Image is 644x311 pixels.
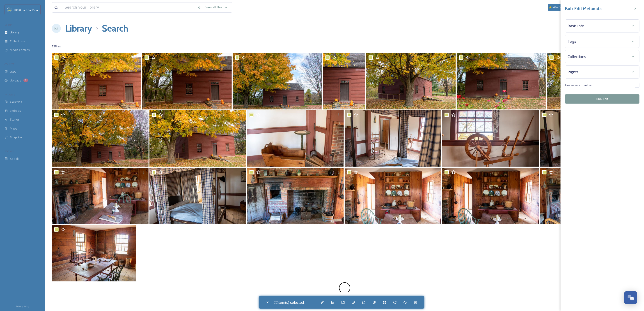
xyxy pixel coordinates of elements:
span: COLLECT [5,63,14,66]
span: Media Centres [10,48,30,52]
a: What's New [548,4,571,11]
span: Link assets together [565,83,593,87]
img: Ethan Allen Homestead (16).jpg [52,168,149,224]
span: Basic Info [568,23,584,29]
span: Embeds [10,109,21,113]
img: Ethan Allen Homestead (11).jpg [540,168,637,224]
a: Library [65,22,92,35]
img: Ethan Allen Homestead (6).jpg [366,53,456,109]
span: Uploads [10,78,21,83]
span: Stories [10,117,20,122]
input: Search your library [62,2,195,12]
span: SOCIALS [5,150,14,153]
span: MEDIA [5,23,12,27]
img: Ethan Allen Homestead (10).jpg [547,53,637,109]
span: WIDGETS [5,93,15,96]
img: Ethan Allen Homestead (1).jpg [540,110,637,167]
img: Ethan Allen Homestead (13).jpg [323,53,366,109]
img: Ethan Allen Homestead (8).jpg [345,110,441,167]
img: images.png [7,7,12,12]
img: Ethan Allen Homestead (20).jpg [457,53,546,109]
img: Ethan Allen Homestead (14).jpg [247,110,344,167]
span: Galleries [10,100,22,104]
div: 1 [23,79,28,82]
img: Ethan Allen Homestead (2).jpg [52,225,136,281]
img: Ethan Allen Homestead.jpg [442,110,539,167]
img: Ethan Allen Homestead (5).jpg [233,53,322,109]
span: Tags [568,39,576,44]
span: UGC [10,70,16,74]
span: Hello [GEOGRAPHIC_DATA] [14,7,50,12]
span: 22 file s [52,44,61,49]
h3: Bulk Edit Metadata [565,5,602,12]
span: Collections [568,54,586,59]
img: Ethan Allen Homestead (19).jpg [247,168,344,224]
img: Ethan Allen Homestead (4).jpg [149,110,246,167]
img: Ethan Allen Homestead (18).jpg [442,168,539,224]
span: Library [10,30,19,35]
span: Collections [10,39,25,43]
button: Bulk Edit [565,94,639,104]
button: Open Chat [624,291,637,304]
span: Maps [10,126,17,131]
img: Ethan Allen Homestead (3).jpg [345,168,441,224]
span: 22 item(s) selected. [274,300,305,305]
span: Rights [568,69,578,75]
img: Ethan Allen Homestead (21).jpg [52,53,141,109]
span: Socials [10,157,19,161]
span: SnapLink [10,135,22,139]
img: Ethan Allen Homestead (17).jpg [52,110,149,167]
img: Ethan Allen Homestead (12).jpg [149,168,246,224]
span: Privacy Policy [16,305,29,308]
a: View all files [203,3,230,12]
a: Privacy Policy [16,303,29,309]
h1: Search [102,22,128,35]
img: Ethan Allen Homestead (9).jpg [142,53,232,109]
